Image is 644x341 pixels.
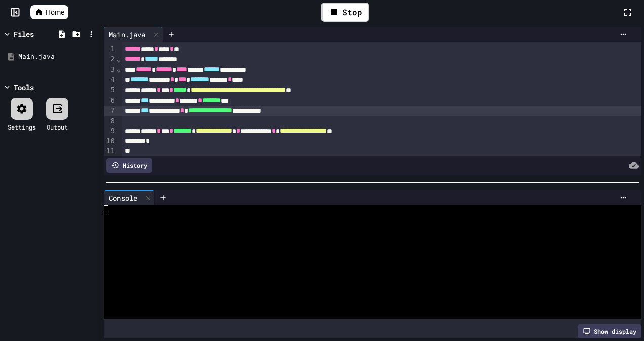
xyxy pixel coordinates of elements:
[104,75,116,85] div: 4
[104,193,142,203] div: Console
[104,27,163,42] div: Main.java
[14,82,34,93] div: Tools
[104,116,116,126] div: 8
[104,146,116,156] div: 11
[116,65,122,73] span: Fold line
[104,54,116,64] div: 2
[8,122,36,132] div: Settings
[30,5,68,19] a: Home
[104,85,116,95] div: 5
[106,158,152,173] div: History
[560,257,634,300] iframe: chat widget
[14,29,34,39] div: Files
[321,3,369,22] div: Stop
[18,52,97,62] div: Main.java
[104,106,116,116] div: 7
[46,7,64,17] span: Home
[104,29,150,40] div: Main.java
[104,65,116,75] div: 3
[601,301,634,331] iframe: chat widget
[47,122,68,132] div: Output
[104,126,116,136] div: 9
[104,96,116,106] div: 6
[104,190,155,205] div: Console
[104,136,116,146] div: 10
[578,324,641,338] div: Show display
[104,44,116,54] div: 1
[116,55,122,63] span: Fold line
